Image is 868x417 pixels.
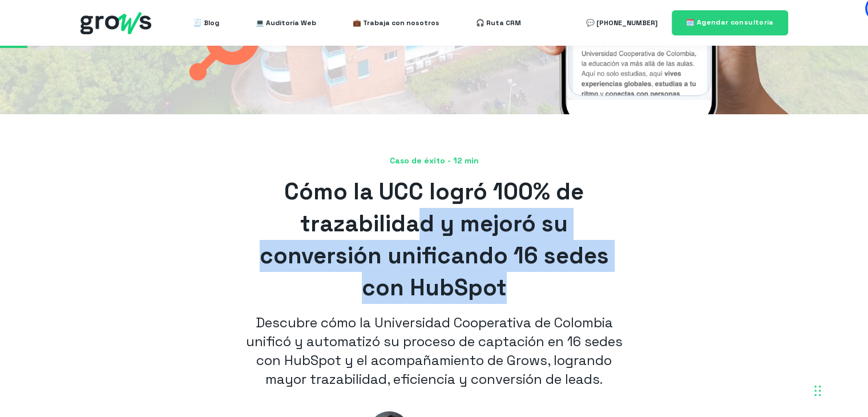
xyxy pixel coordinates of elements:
[476,11,521,34] a: 🎧 Ruta CRM
[811,362,868,417] div: Widget de chat
[256,11,316,34] a: 💻 Auditoría Web
[686,18,774,27] span: 🗓️ Agendar consultoría
[80,12,151,34] img: grows - hubspot
[586,11,657,34] a: 💬 [PHONE_NUMBER]
[811,362,868,417] iframe: Chat Widget
[240,313,628,388] p: Descubre cómo la Universidad Cooperativa de Colombia unificó y automatizó su proceso de captación...
[814,374,821,408] div: Arrastar
[353,11,439,34] a: 💼 Trabaja con nosotros
[80,155,788,167] span: Caso de éxito - 12 min
[672,10,788,35] a: 🗓️ Agendar consultoría
[193,11,219,34] a: 🧾 Blog
[260,177,609,302] span: Cómo la UCC logró 100% de trazabilidad y mejoró su conversión unificando 16 sedes con HubSpot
